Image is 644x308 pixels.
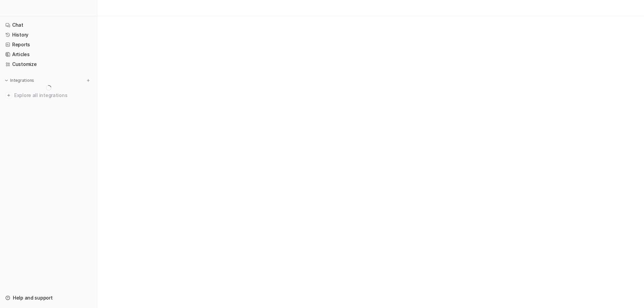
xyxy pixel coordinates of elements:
[4,78,9,83] img: expand menu
[3,91,94,100] a: Explore all integrations
[3,77,36,84] button: Integrations
[86,78,91,83] img: menu_add.svg
[3,293,94,303] a: Help and support
[10,78,34,83] p: Integrations
[14,90,92,101] span: Explore all integrations
[5,92,12,99] img: explore all integrations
